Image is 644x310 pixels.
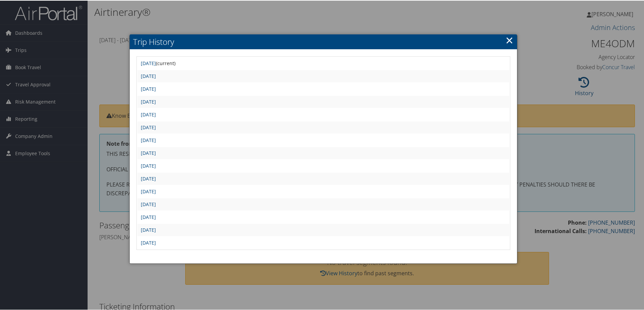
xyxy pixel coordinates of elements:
[141,111,156,117] a: [DATE]
[141,200,156,207] a: [DATE]
[141,188,156,194] a: [DATE]
[141,149,156,156] a: [DATE]
[141,213,156,220] a: [DATE]
[141,162,156,168] a: [DATE]
[137,57,509,69] td: (current)
[141,98,156,104] a: [DATE]
[141,85,156,91] a: [DATE]
[141,72,156,79] a: [DATE]
[141,136,156,143] a: [DATE]
[506,33,513,46] a: ×
[141,123,156,130] a: [DATE]
[141,226,156,232] a: [DATE]
[141,59,156,66] a: [DATE]
[141,175,156,181] a: [DATE]
[130,34,517,49] h2: Trip History
[141,239,156,245] a: [DATE]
